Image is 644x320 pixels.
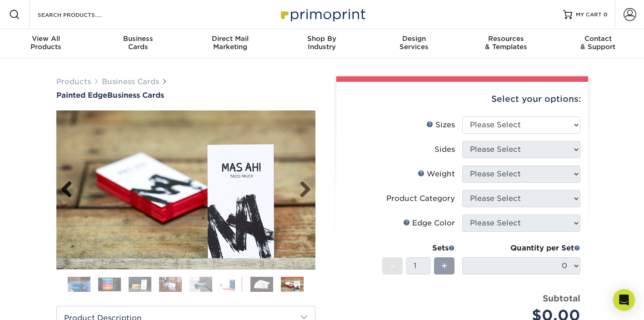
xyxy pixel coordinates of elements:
span: Painted Edge [56,91,107,100]
span: Shop By [276,35,368,43]
div: Quantity per Set [462,243,580,254]
img: Primoprint [277,5,368,24]
a: Resources& Templates [460,29,552,58]
img: Business Cards 06 [220,276,243,292]
iframe: Google Customer Reviews [2,292,77,317]
span: Business [92,35,184,43]
a: Products [56,77,91,86]
a: DesignServices [368,29,460,58]
div: & Templates [460,35,552,51]
a: Direct MailMarketing [184,29,276,58]
span: - [390,259,394,273]
div: Open Intercom Messenger [613,289,635,311]
span: Resources [460,35,552,43]
a: Shop ByIndustry [276,29,368,58]
div: Sizes [426,120,455,130]
div: Edge Color [403,218,455,229]
a: Painted EdgeBusiness Cards [56,91,315,100]
span: Contact [552,35,644,43]
div: Weight [418,169,455,180]
span: MY CART [576,11,602,19]
span: 0 [604,11,608,18]
strong: Subtotal [543,293,580,303]
span: Direct Mail [184,35,276,43]
input: SEARCH PRODUCTS..... [37,9,125,20]
div: Product Category [386,193,455,204]
div: Cards [92,35,184,51]
a: Contact& Support [552,29,644,58]
img: Business Cards 08 [281,277,304,293]
div: Select your options: [344,82,581,116]
span: + [441,259,447,273]
img: Painted Edge 08 [56,100,315,280]
img: Business Cards 05 [190,276,212,292]
img: Business Cards 01 [68,273,90,296]
div: Industry [276,35,368,51]
img: Business Cards 07 [250,276,273,292]
div: Marketing [184,35,276,51]
img: Business Cards 02 [98,277,121,291]
a: Business Cards [102,77,159,86]
span: Design [368,35,460,43]
div: Sides [434,144,455,155]
img: Business Cards 03 [129,276,151,292]
img: Business Cards 04 [159,276,182,292]
div: & Support [552,35,644,51]
div: Sets [382,243,455,254]
h1: Business Cards [56,91,315,100]
a: BusinessCards [92,29,184,58]
div: Services [368,35,460,51]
